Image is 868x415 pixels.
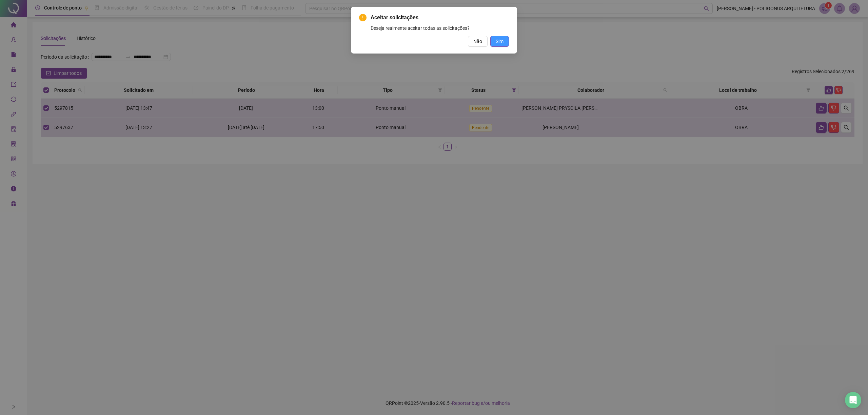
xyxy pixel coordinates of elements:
[496,38,504,45] span: Sim
[359,14,367,21] span: exclamation-circle
[845,392,861,408] div: Open Intercom Messenger
[490,36,509,47] button: Sim
[473,38,482,45] span: Não
[371,14,509,22] span: Aceitar solicitações
[371,24,509,32] div: Deseja realmente aceitar todas as solicitações?
[468,36,488,47] button: Não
